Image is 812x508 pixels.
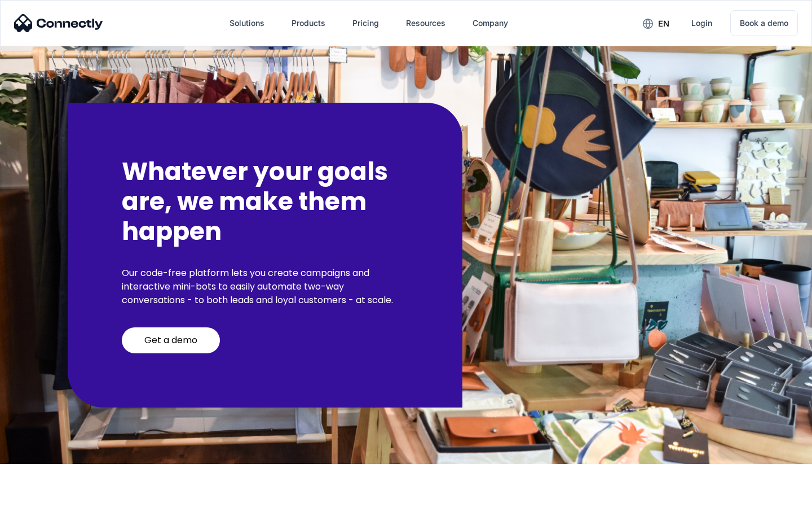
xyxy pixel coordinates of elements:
[352,15,379,31] div: Pricing
[14,14,103,32] img: Connectly Logo
[23,488,68,504] ul: Language list
[473,15,508,31] div: Company
[343,10,388,37] a: Pricing
[122,327,220,353] a: Get a demo
[122,157,408,246] h2: Whatever your goals are, we make them happen
[144,335,197,346] div: Get a demo
[730,10,798,36] a: Book a demo
[658,16,669,32] div: en
[122,266,408,307] p: Our code-free platform lets you create campaigns and interactive mini-bots to easily automate two...
[230,15,264,31] div: Solutions
[406,15,445,31] div: Resources
[691,15,712,31] div: Login
[11,488,68,504] aside: Language selected: English
[292,15,325,31] div: Products
[682,10,721,37] a: Login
